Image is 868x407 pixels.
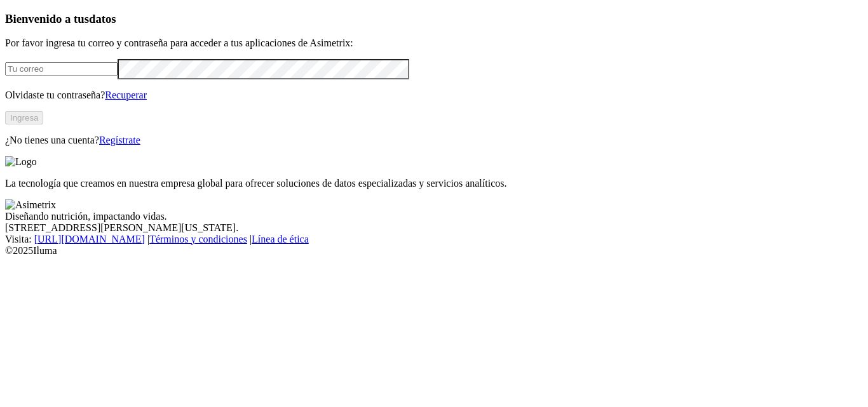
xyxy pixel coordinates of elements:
div: Visita : | | [5,234,863,245]
a: [URL][DOMAIN_NAME] [34,234,145,244]
img: Asimetrix [5,199,56,211]
h3: Bienvenido a tus [5,12,863,26]
p: ¿No tienes una cuenta? [5,135,863,146]
a: Términos y condiciones [149,234,247,244]
p: La tecnología que creamos en nuestra empresa global para ofrecer soluciones de datos especializad... [5,178,863,189]
span: datos [89,12,116,25]
div: [STREET_ADDRESS][PERSON_NAME][US_STATE]. [5,222,863,234]
input: Tu correo [5,62,118,76]
p: Por favor ingresa tu correo y contraseña para acceder a tus aplicaciones de Asimetrix: [5,37,863,49]
div: Diseñando nutrición, impactando vidas. [5,211,863,222]
button: Ingresa [5,111,43,124]
a: Línea de ética [252,234,309,244]
a: Regístrate [99,135,140,145]
div: © 2025 Iluma [5,245,863,257]
img: Logo [5,156,37,168]
a: Recuperar [105,90,147,100]
p: Olvidaste tu contraseña? [5,90,863,101]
